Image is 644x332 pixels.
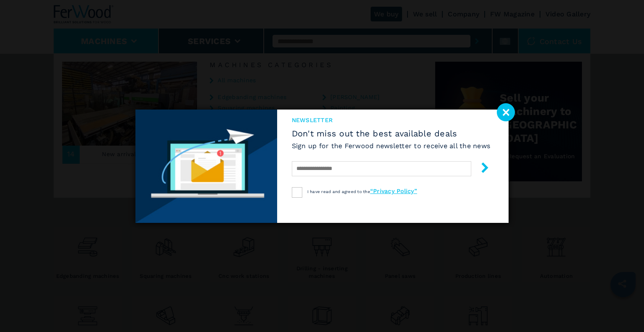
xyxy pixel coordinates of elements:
a: “Privacy Policy” [370,188,417,194]
span: I have read and agreed to the [307,189,417,194]
button: submit-button [471,159,490,179]
img: Newsletter image [135,110,277,223]
span: Don't miss out the best available deals [292,128,491,139]
span: newsletter [292,116,491,124]
h6: Sign up for the Ferwood newsletter to receive all the news [292,141,491,151]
